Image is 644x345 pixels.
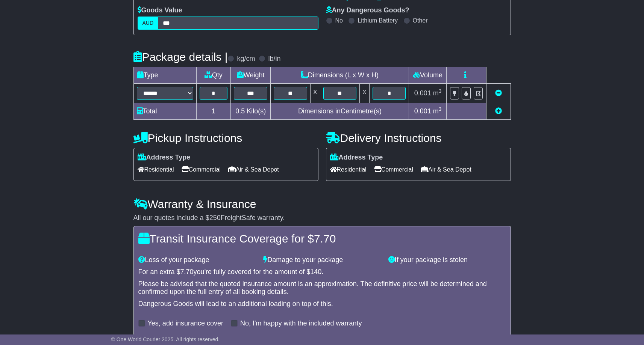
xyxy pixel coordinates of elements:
[414,107,431,115] span: 0.001
[235,107,245,115] span: 0.5
[138,154,191,162] label: Address Type
[271,103,409,120] td: Dimensions in Centimetre(s)
[326,132,511,144] h4: Delivery Instructions
[495,107,502,115] a: Add new item
[133,198,511,210] h4: Warranty & Insurance
[138,232,506,245] h4: Transit Insurance Coverage for $
[259,256,385,264] div: Damage to your package
[358,17,398,24] label: Lithium Battery
[439,88,442,94] sup: 3
[335,17,343,24] label: No
[138,17,159,30] label: AUD
[409,67,447,84] td: Volume
[209,214,221,221] span: 250
[133,103,196,120] td: Total
[330,154,383,162] label: Address Type
[433,107,442,115] span: m
[385,256,510,264] div: If your package is stolen
[196,103,231,120] td: 1
[133,132,318,144] h4: Pickup Instructions
[310,84,320,103] td: x
[439,106,442,112] sup: 3
[271,67,409,84] td: Dimensions (L x W x H)
[138,268,506,276] div: For an extra $ you're fully covered for the amount of $ .
[138,280,506,296] div: Please be advised that the quoted insurance amount is an approximation. The definitive price will...
[240,319,362,328] label: No, I'm happy with the included warranty
[237,55,255,63] label: kg/cm
[138,164,174,175] span: Residential
[111,336,220,342] span: © One World Courier 2025. All rights reserved.
[310,268,321,276] span: 140
[330,164,367,175] span: Residential
[413,17,428,24] label: Other
[228,164,279,175] span: Air & Sea Depot
[433,89,442,97] span: m
[180,268,194,276] span: 7.70
[133,214,511,222] div: All our quotes include a $ FreightSafe warranty.
[268,55,280,63] label: lb/in
[414,89,431,97] span: 0.001
[326,6,409,15] label: Any Dangerous Goods?
[138,300,506,308] div: Dangerous Goods will lead to an additional loading on top of this.
[495,89,502,97] a: Remove this item
[231,67,271,84] td: Weight
[148,319,223,328] label: Yes, add insurance cover
[133,67,196,84] td: Type
[314,232,336,245] span: 7.70
[421,164,471,175] span: Air & Sea Depot
[360,84,370,103] td: x
[138,6,182,15] label: Goods Value
[133,51,228,63] h4: Package details |
[374,164,413,175] span: Commercial
[196,67,231,84] td: Qty
[231,103,271,120] td: Kilo(s)
[182,164,221,175] span: Commercial
[135,256,260,264] div: Loss of your package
